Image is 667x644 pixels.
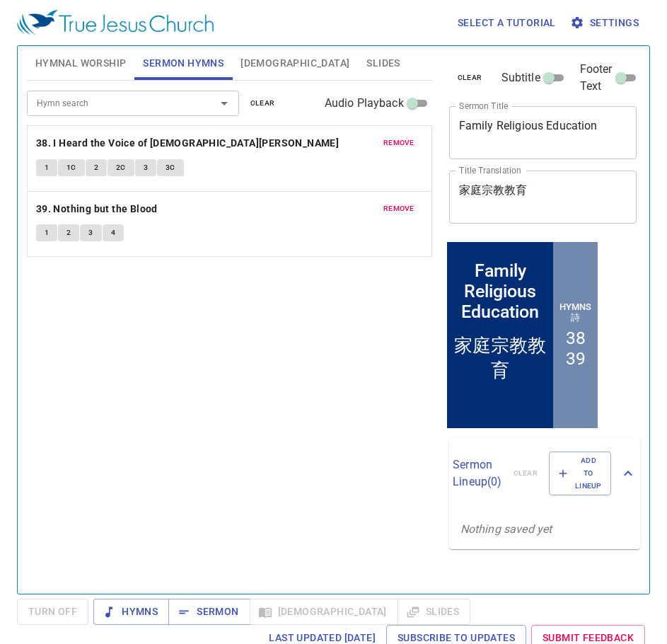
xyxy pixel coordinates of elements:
[375,134,423,151] button: remove
[375,200,423,217] button: remove
[144,161,148,174] span: 3
[458,71,482,84] span: clear
[366,54,400,72] span: Slides
[36,159,57,176] button: 1
[36,200,158,218] b: 39. Nothing but the Blood
[383,202,414,215] span: remove
[549,452,611,496] button: Add to Lineup
[116,161,126,174] span: 2C
[45,161,49,174] span: 1
[214,93,234,113] button: Open
[459,119,627,146] textarea: Family Religious Education
[111,226,115,239] span: 4
[36,224,57,241] button: 1
[460,522,552,536] i: Nothing saved yet
[180,603,238,621] span: Sermon
[94,161,98,174] span: 2
[242,95,284,112] button: clear
[443,238,601,432] iframe: from-child
[452,10,562,36] button: Select a tutorial
[168,599,250,625] button: Sermon
[166,161,175,174] span: 3C
[66,226,71,239] span: 2
[17,10,214,35] img: True Jesus Church
[36,134,342,152] button: 38. I Heard the Voice of [DEMOGRAPHIC_DATA][PERSON_NAME]
[88,226,93,239] span: 3
[58,159,85,176] button: 1C
[459,183,627,210] textarea: 家庭宗教教育
[458,14,556,32] span: Select a tutorial
[250,97,275,110] span: clear
[157,159,184,176] button: 3C
[453,456,501,490] p: Sermon Lineup ( 0 )
[45,226,49,239] span: 1
[135,159,156,176] button: 3
[66,161,76,174] span: 1C
[143,54,224,72] span: Sermon Hymns
[558,454,602,493] span: Add to Lineup
[35,54,127,72] span: Hymnal Worship
[449,437,640,510] div: Sermon Lineup(0)clearAdd to Lineup
[501,69,540,86] span: Subtitle
[449,69,491,86] button: clear
[36,200,160,218] button: 39. Nothing but the Blood
[567,10,644,36] button: Settings
[86,159,107,176] button: 2
[93,599,169,625] button: Hymns
[80,224,101,241] button: 3
[573,14,639,32] span: Settings
[105,603,158,621] span: Hymns
[580,61,613,95] span: Footer Text
[58,224,79,241] button: 2
[383,137,414,149] span: remove
[36,134,339,152] b: 38. I Heard the Voice of [DEMOGRAPHIC_DATA][PERSON_NAME]
[325,95,404,112] span: Audio Playback
[240,54,349,72] span: [DEMOGRAPHIC_DATA]
[108,159,134,176] button: 2C
[103,224,124,241] button: 4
